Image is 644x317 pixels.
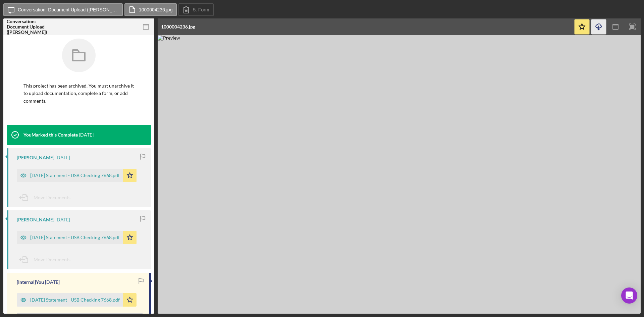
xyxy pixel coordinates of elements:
button: [DATE] Statement - USB Checking 7668.pdf [17,169,137,182]
button: [DATE] Statement - USB Checking 7668.pdf [17,231,137,244]
span: Move Documents [34,195,70,200]
div: [Internal] You [17,279,44,285]
div: [DATE] Statement - USB Checking 7668.pdf [30,297,120,303]
time: 2025-05-08 22:40 [45,279,60,285]
span: Move Documents [34,257,70,262]
button: [DATE] Statement - USB Checking 7668.pdf [17,293,137,307]
img: Preview [158,35,641,314]
time: 2025-06-11 23:42 [55,217,70,222]
time: 2025-06-11 23:42 [55,155,70,160]
p: This project has been archived. You must unarchive it to upload documentation, complete a form, o... [23,82,134,105]
label: 5. Form [193,7,209,12]
div: [DATE] Statement - USB Checking 7668.pdf [30,173,120,178]
time: 2025-06-12 18:36 [79,132,94,138]
div: Open Intercom Messenger [621,287,637,304]
button: Move Documents [17,189,77,206]
div: 1000004236.jpg [161,24,195,30]
div: [DATE] Statement - USB Checking 7668.pdf [30,235,120,240]
div: [PERSON_NAME] [17,217,54,222]
label: Conversation: Document Upload ([PERSON_NAME]) [18,7,118,12]
button: 5. Form [178,3,213,16]
button: 1000004236.jpg [124,3,177,16]
label: 1000004236.jpg [139,7,172,12]
div: Conversation: Document Upload ([PERSON_NAME]) [7,19,54,35]
button: Conversation: Document Upload ([PERSON_NAME]) [3,3,123,16]
button: Move Documents [17,251,77,268]
div: [PERSON_NAME] [17,155,54,160]
div: You Marked this Complete [23,132,78,138]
